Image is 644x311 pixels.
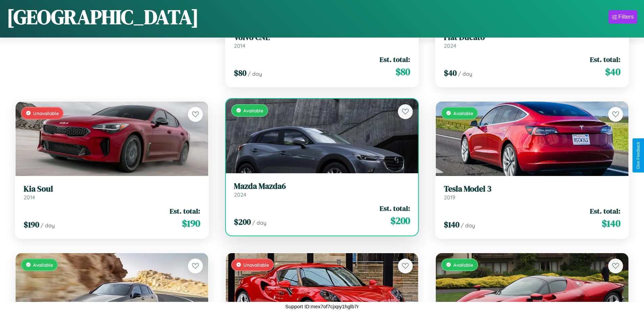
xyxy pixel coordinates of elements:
span: $ 80 [234,67,246,79]
span: Available [453,262,473,268]
span: 2014 [24,194,35,201]
div: Filters [618,14,634,20]
a: Mazda Mazda62024 [234,181,410,198]
span: $ 200 [234,216,251,227]
span: Est. total: [380,54,410,64]
span: Unavailable [243,262,269,268]
span: / day [252,219,266,226]
span: Est. total: [590,206,620,216]
a: Tesla Model 32019 [444,184,620,201]
span: $ 140 [444,219,459,230]
span: / day [248,70,262,77]
h3: Volvo CNE [234,32,410,42]
span: 2014 [234,42,245,49]
span: / day [41,222,55,229]
span: 2019 [444,194,455,201]
button: Filters [609,10,637,24]
span: $ 80 [396,65,410,79]
span: Est. total: [170,206,200,216]
h1: [GEOGRAPHIC_DATA] [7,3,199,31]
span: Unavailable [33,110,59,116]
span: $ 200 [390,214,410,227]
span: Available [453,110,473,116]
a: Kia Soul2014 [24,184,200,201]
div: Give Feedback [636,142,641,169]
span: / day [461,222,475,229]
span: $ 190 [182,217,200,230]
h3: Fiat Ducato [444,32,620,42]
span: / day [458,70,472,77]
span: Est. total: [380,203,410,213]
span: 2024 [444,42,456,49]
span: 2024 [234,191,246,198]
span: $ 40 [444,67,457,79]
span: Available [243,108,263,113]
span: $ 190 [24,219,39,230]
span: Available [33,262,53,268]
span: $ 140 [602,217,620,230]
h3: Tesla Model 3 [444,184,620,194]
a: Fiat Ducato2024 [444,32,620,49]
h3: Kia Soul [24,184,200,194]
span: Est. total: [590,54,620,64]
span: $ 40 [605,65,620,79]
a: Volvo CNE2014 [234,32,410,49]
p: Support ID: mex7of7cjxpy1hglb7r [285,302,359,311]
h3: Mazda Mazda6 [234,181,410,191]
